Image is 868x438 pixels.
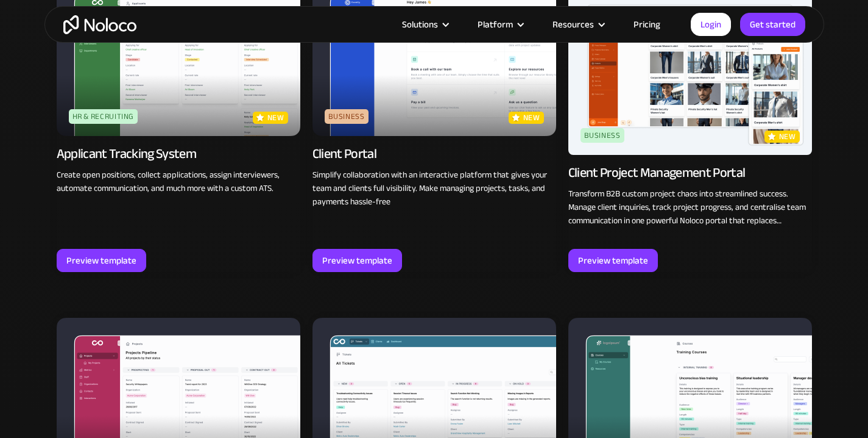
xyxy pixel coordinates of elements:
div: Solutions [402,16,438,32]
div: Solutions [387,16,462,32]
a: home [63,15,136,34]
div: Resources [537,16,618,32]
div: Business [580,128,624,143]
div: Preview template [66,253,136,268]
p: new [523,112,540,124]
div: Applicant Tracking System [57,145,197,162]
div: Platform [478,16,513,32]
div: Preview template [578,253,648,268]
div: Platform [462,16,537,32]
a: Get started [740,13,805,36]
p: new [267,112,284,124]
p: new [779,131,796,143]
div: Business [325,109,369,124]
p: Simplify collaboration with an interactive platform that gives your team and clients full visibil... [312,168,556,209]
div: Preview template [322,253,392,268]
p: Transform B2B custom project chaos into streamlined success. Manage client inquiries, track proje... [568,187,812,228]
div: Resources [552,16,594,32]
a: Pricing [618,16,676,32]
div: Client Project Management Portal [568,164,746,181]
p: Create open positions, collect applications, assign interviewers, automate communication, and muc... [57,168,300,195]
div: Client Portal [312,145,376,162]
div: HR & Recruiting [69,109,138,124]
a: Login [691,13,731,36]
